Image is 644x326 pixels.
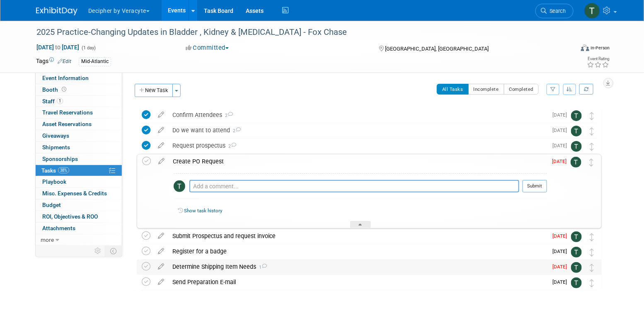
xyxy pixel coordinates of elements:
span: Asset Reservations [42,121,92,127]
a: Show task history [184,208,222,214]
img: Tony Alvarado [571,231,582,242]
a: Event Information [36,73,122,84]
button: Submit [523,180,547,192]
a: Asset Reservations [36,119,122,130]
i: Move task [589,158,593,166]
button: Committed [183,44,232,52]
i: Move task [590,143,594,151]
i: Move task [590,264,594,272]
div: Event Format [525,43,610,56]
img: Format-Inperson.png [581,44,589,51]
span: to [54,44,62,51]
a: edit [154,111,168,119]
div: 2025 Practice-Changing Updates in Bladder , Kidney & [MEDICAL_DATA] - Fox Chase [34,25,561,40]
div: Mid-Atlantic [79,57,111,66]
span: Event Information [42,75,89,81]
span: [DATE] [552,248,571,254]
img: Tony Alvarado [571,157,581,168]
i: Move task [590,248,594,256]
a: Misc. Expenses & Credits [36,188,122,199]
span: [DATE] [552,233,571,239]
span: [DATE] [552,264,571,270]
span: Booth not reserved yet [60,86,68,92]
a: Booth [36,84,122,95]
i: Move task [590,233,594,241]
div: Do we want to attend [168,123,547,137]
a: Refresh [579,84,593,95]
span: Shipments [42,144,70,151]
i: Move task [590,279,594,287]
a: edit [154,248,168,255]
span: ROI, Objectives & ROO [42,213,98,220]
span: Travel Reservations [42,109,93,116]
td: Tags [36,57,71,66]
span: Sponsorships [42,156,78,162]
span: (1 day) [81,45,96,51]
button: All Tasks [437,84,469,95]
a: Tasks38% [36,165,122,176]
span: [DATE] [552,279,571,285]
a: edit [154,232,168,240]
span: 38% [58,167,69,173]
span: [DATE] [552,127,571,133]
a: Playbook [36,176,122,187]
a: Edit [58,58,71,64]
i: Move task [590,127,594,135]
span: Budget [42,202,61,208]
span: 2 [225,144,236,149]
div: Request prospectus [168,139,547,153]
img: Tony Alvarado [571,262,582,273]
span: Booth [42,86,68,93]
img: ExhibitDay [36,7,77,15]
div: Send Preparation E-mail [168,275,547,289]
a: edit [154,158,169,165]
span: Playbook [42,178,66,185]
div: In-Person [591,45,610,51]
a: more [36,234,122,246]
img: Tony Alvarado [571,141,582,152]
div: Create PO Request [169,154,547,168]
span: [DATE] [DATE] [36,44,80,51]
span: [GEOGRAPHIC_DATA], [GEOGRAPHIC_DATA] [385,46,489,52]
span: [DATE] [552,143,571,148]
span: 1 [57,98,63,104]
a: ROI, Objectives & ROO [36,211,122,222]
a: Staff1 [36,96,122,107]
div: Confirm Attendees [168,108,547,122]
div: Determine Shipping Item Needs [168,260,547,274]
span: [DATE] [552,158,571,164]
a: Shipments [36,142,122,153]
div: Submit Prospectus and request invoice [168,229,547,243]
img: Tony Alvarado [174,180,185,192]
td: Toggle Event Tabs [105,246,122,256]
img: Tony Alvarado [571,110,582,121]
button: Completed [504,84,539,95]
img: Tony Alvarado [584,3,600,19]
span: Attachments [42,225,75,231]
a: Search [535,4,574,18]
span: Search [547,8,566,14]
span: Staff [42,98,63,105]
img: Tony Alvarado [571,277,582,288]
a: edit [154,263,168,270]
button: New Task [135,84,173,97]
img: Tony Alvarado [571,247,582,258]
div: Event Rating [587,57,610,61]
span: Misc. Expenses & Credits [42,190,107,197]
a: Budget [36,199,122,211]
a: Sponsorships [36,153,122,165]
a: Attachments [36,223,122,234]
a: Travel Reservations [36,107,122,118]
a: edit [154,142,168,149]
td: Personalize Event Tab Strip [91,246,105,256]
span: [DATE] [552,112,571,118]
span: more [41,236,54,243]
span: Giveaways [42,132,69,139]
a: edit [154,278,168,286]
span: 2 [230,128,241,134]
div: Register for a badge [168,244,547,258]
span: 2 [222,113,233,118]
span: Tasks [41,167,69,174]
a: edit [154,127,168,134]
img: Tony Alvarado [571,126,582,136]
